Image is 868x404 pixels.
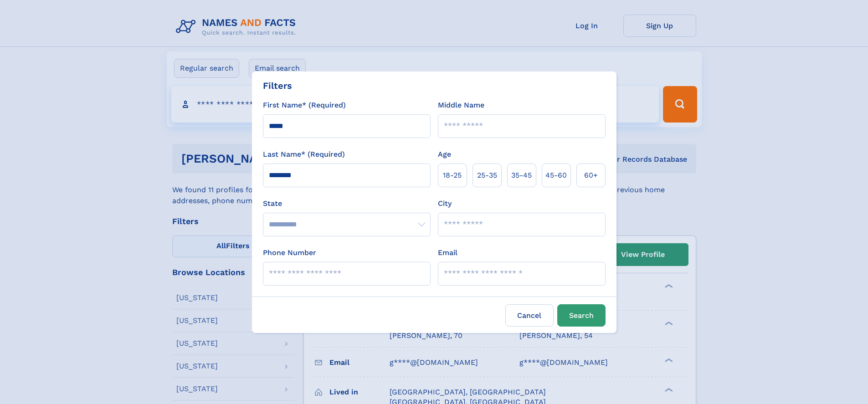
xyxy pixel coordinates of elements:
[505,304,554,327] label: Cancel
[263,100,346,111] label: First Name* (Required)
[545,170,567,181] span: 45‑60
[438,100,484,111] label: Middle Name
[263,79,292,92] div: Filters
[438,247,457,258] label: Email
[557,304,606,327] button: Search
[438,198,452,209] label: City
[443,170,462,181] span: 18‑25
[477,170,497,181] span: 25‑35
[263,198,431,209] label: State
[511,170,532,181] span: 35‑45
[263,149,345,160] label: Last Name* (Required)
[263,247,316,258] label: Phone Number
[584,170,598,181] span: 60+
[438,149,451,160] label: Age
